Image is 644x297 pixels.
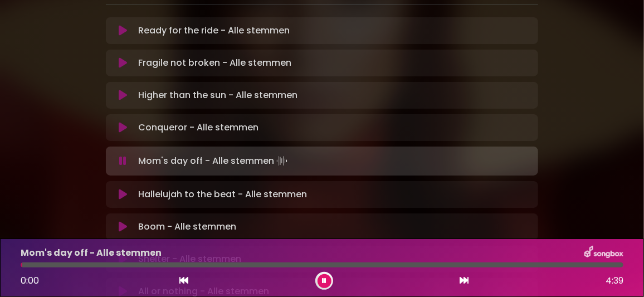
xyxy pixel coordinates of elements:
img: waveform4.gif [274,153,290,169]
img: songbox-logo-white.png [584,246,623,260]
p: Mom's day off - Alle stemmen [138,153,290,169]
p: Hallelujah to the beat - Alle stemmen [138,188,307,201]
p: Higher than the sun - Alle stemmen [138,89,297,102]
p: Mom's day off - Alle stemmen [21,246,162,260]
p: Fragile not broken - Alle stemmen [138,56,291,70]
p: Conqueror - Alle stemmen [138,121,258,134]
p: Ready for the ride - Alle stemmen [138,24,290,37]
span: 0:00 [21,274,39,287]
p: Boom - Alle stemmen [138,220,236,233]
span: 4:39 [606,274,623,288]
